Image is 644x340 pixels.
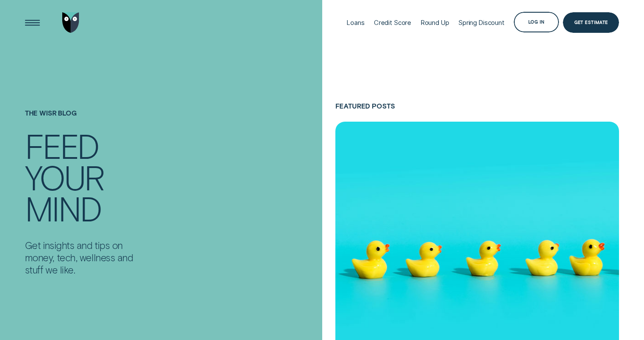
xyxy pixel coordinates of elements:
h4: Feed your mind [25,130,137,224]
div: Spring Discount [459,19,505,27]
img: Wisr [62,12,79,32]
div: Loans [347,19,364,27]
div: mind [25,193,101,224]
div: Round Up [421,19,449,27]
h1: The Wisr Blog [25,109,137,130]
button: Open Menu [22,12,43,32]
div: Feed [25,130,99,161]
div: Featured posts [335,102,619,110]
p: Get insights and tips on money, tech, wellness and stuff we like. [25,239,137,276]
div: Credit Score [374,19,411,27]
div: your [25,161,104,193]
button: Log in [514,12,559,32]
a: Get Estimate [563,12,619,32]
